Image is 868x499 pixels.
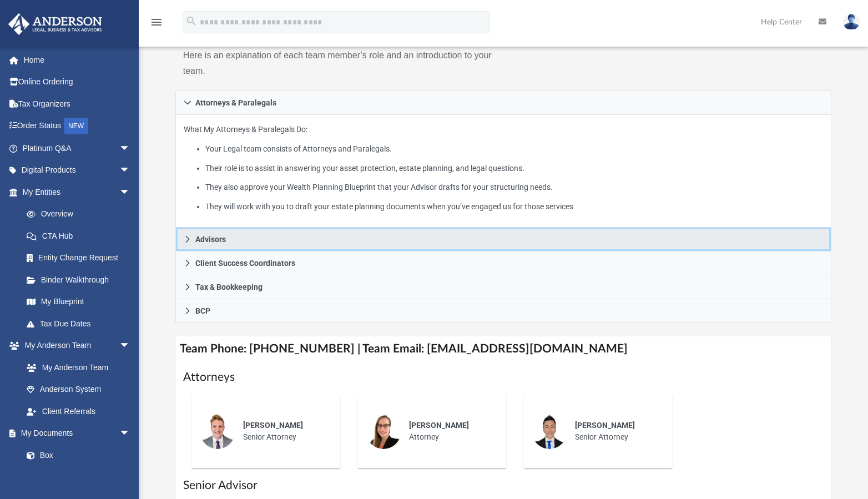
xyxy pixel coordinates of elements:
[243,421,303,430] span: [PERSON_NAME]
[175,115,832,228] div: Attorneys & Paralegals
[205,200,823,214] li: They will work with you to draft your estate planning documents when you’ve engaged us for those ...
[16,312,147,335] a: Tax Due Dates
[183,48,496,79] p: Here is an explanation of each team member’s role and an introduction to your team.
[16,356,136,379] a: My Anderson Team
[64,118,88,134] div: NEW
[843,14,860,30] img: User Pic
[8,71,147,93] a: Online Ordering
[200,414,235,449] img: thumbnail
[567,412,664,451] div: Senior Attorney
[175,275,832,299] a: Tax & Bookkeeping
[8,115,147,138] a: Order StatusNEW
[8,49,147,71] a: Home
[575,421,635,430] span: [PERSON_NAME]
[185,15,198,27] i: search
[205,142,823,156] li: Your Legal team consists of Attorneys and Paralegals.
[195,307,210,315] span: BCP
[119,422,142,445] span: arrow_drop_down
[16,291,142,313] a: My Blueprint
[175,336,832,361] h4: Team Phone: [PHONE_NUMBER] | Team Email: [EMAIL_ADDRESS][DOMAIN_NAME]
[175,90,832,115] a: Attorneys & Paralegals
[119,159,142,182] span: arrow_drop_down
[175,299,832,323] a: BCP
[16,444,136,466] a: Box
[16,247,147,269] a: Entity Change Request
[150,21,163,29] a: menu
[119,335,142,357] span: arrow_drop_down
[16,400,142,422] a: Client Referrals
[183,369,824,385] h1: Attorneys
[366,414,401,449] img: thumbnail
[16,225,147,247] a: CTA Hub
[8,137,147,159] a: Platinum Q&Aarrow_drop_down
[401,412,498,451] div: Attorney
[8,159,147,182] a: Digital Productsarrow_drop_down
[8,93,147,115] a: Tax Organizers
[195,283,263,291] span: Tax & Bookkeeping
[195,235,226,243] span: Advisors
[175,228,832,251] a: Advisors
[532,414,567,449] img: thumbnail
[205,180,823,194] li: They also approve your Wealth Planning Blueprint that your Advisor drafts for your structuring ne...
[195,259,295,267] span: Client Success Coordinators
[5,13,105,35] img: Anderson Advisors Platinum Portal
[119,181,142,204] span: arrow_drop_down
[16,379,142,401] a: Anderson System
[16,269,147,291] a: Binder Walkthrough
[183,477,824,493] h1: Senior Advisor
[8,181,147,203] a: My Entitiesarrow_drop_down
[119,137,142,160] span: arrow_drop_down
[8,422,142,445] a: My Documentsarrow_drop_down
[205,162,823,175] li: Their role is to assist in answering your asset protection, estate planning, and legal questions.
[16,203,147,225] a: Overview
[150,16,163,29] i: menu
[235,412,332,451] div: Senior Attorney
[8,335,142,357] a: My Anderson Teamarrow_drop_down
[184,123,824,213] p: What My Attorneys & Paralegals Do:
[409,421,469,430] span: [PERSON_NAME]
[195,99,276,107] span: Attorneys & Paralegals
[175,251,832,275] a: Client Success Coordinators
